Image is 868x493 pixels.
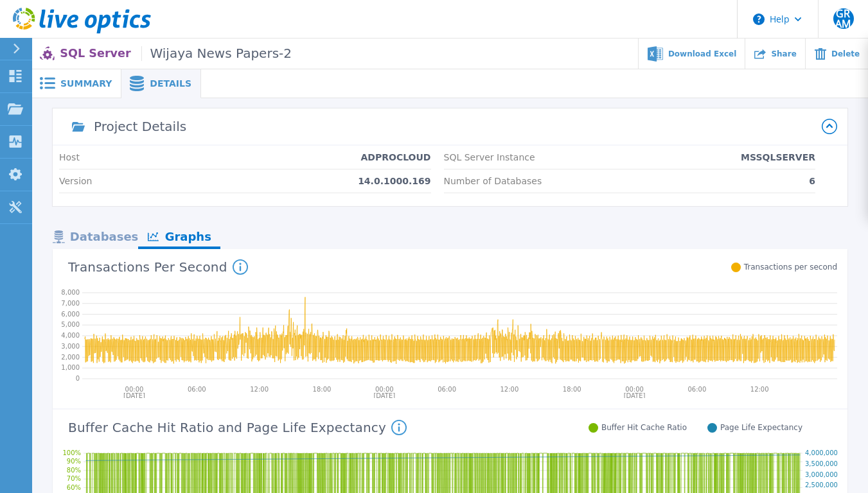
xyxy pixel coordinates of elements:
[833,8,854,29] span: GRAM
[752,386,771,393] text: 12:00
[94,120,186,133] div: Project Details
[805,481,838,489] text: 2,500,000
[831,50,860,58] span: Delete
[61,321,80,328] text: 5,000
[668,50,736,58] span: Download Excel
[61,364,80,371] text: 1,000
[358,176,430,186] p: 14.0.1000.169
[601,423,687,433] span: Buffer Hit Cache Ratio
[61,300,80,307] text: 7,000
[444,176,542,186] p: Number of Databases
[61,311,80,318] text: 6,000
[62,449,81,456] text: 100%
[314,386,332,393] text: 18:00
[251,386,269,393] text: 12:00
[564,386,583,393] text: 18:00
[60,46,292,61] p: SQL Server
[125,386,144,393] text: 00:00
[59,152,80,162] p: Host
[805,460,838,467] text: 3,500,000
[805,471,838,478] text: 3,000,000
[361,152,431,162] p: ADPROCLOUD
[141,46,292,61] span: Wijaya News Papers-2
[627,386,646,393] text: 00:00
[68,259,248,275] h4: Transactions Per Second
[439,386,457,393] text: 06:00
[67,484,81,491] text: 60%
[805,449,838,456] text: 4,000,000
[59,176,92,186] p: Version
[375,392,396,399] text: [DATE]
[67,475,81,482] text: 70%
[60,79,112,88] span: Summary
[625,392,647,399] text: [DATE]
[502,386,520,393] text: 12:00
[809,176,815,186] p: 6
[61,289,80,296] text: 8,000
[444,152,535,162] p: SQL Server Instance
[123,392,145,399] text: [DATE]
[61,354,80,361] text: 2,000
[744,263,837,272] span: Transactions per second
[67,467,81,474] text: 80%
[720,423,802,433] span: Page Life Expectancy
[67,458,81,465] text: 90%
[76,375,80,382] text: 0
[68,420,407,435] h4: Buffer Cache Hit Ratio and Page Life Expectancy
[61,332,80,339] text: 4,000
[150,79,191,88] span: Details
[376,386,394,393] text: 00:00
[689,386,708,393] text: 06:00
[741,152,815,162] p: MSSQLSERVER
[771,50,796,58] span: Share
[138,227,220,249] div: Graphs
[61,343,80,350] text: 3,000
[53,227,138,249] div: Databases
[188,386,206,393] text: 06:00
